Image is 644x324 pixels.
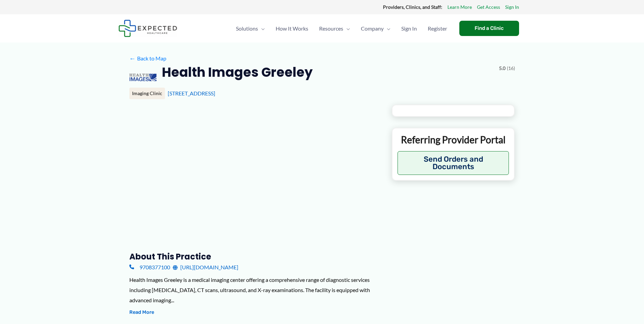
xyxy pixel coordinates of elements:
[428,17,447,40] span: Register
[398,133,509,146] p: Referring Provider Portal
[343,17,350,40] span: Menu Toggle
[162,64,313,80] h2: Health Images Greeley
[129,308,154,317] button: Read More
[168,90,215,96] a: [STREET_ADDRESS]
[173,262,238,272] a: [URL][DOMAIN_NAME]
[383,4,442,10] strong: Providers, Clinics, and Staff:
[398,151,509,175] button: Send Orders and Documents
[129,88,165,99] div: Imaging Clinic
[231,17,453,40] nav: Primary Site Navigation
[270,17,314,40] a: How It Works
[236,17,258,40] span: Solutions
[447,3,472,12] a: Learn More
[276,17,308,40] span: How It Works
[319,17,343,40] span: Resources
[355,17,396,40] a: CompanyMenu Toggle
[361,17,384,40] span: Company
[258,17,265,40] span: Menu Toggle
[396,17,422,40] a: Sign In
[129,53,166,64] a: ←Back to Map
[129,275,381,305] div: Health Images Greeley is a medical imaging center offering a comprehensive range of diagnostic se...
[129,55,136,61] span: ←
[129,262,170,272] a: 9708377100
[505,3,519,12] a: Sign In
[507,64,515,73] span: (16)
[231,17,270,40] a: SolutionsMenu Toggle
[499,64,505,73] span: 5.0
[314,17,355,40] a: ResourcesMenu Toggle
[401,17,417,40] span: Sign In
[422,17,453,40] a: Register
[384,17,390,40] span: Menu Toggle
[459,21,519,36] a: Find a Clinic
[118,20,177,37] img: Expected Healthcare Logo - side, dark font, small
[129,251,381,262] h3: About this practice
[477,3,500,12] a: Get Access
